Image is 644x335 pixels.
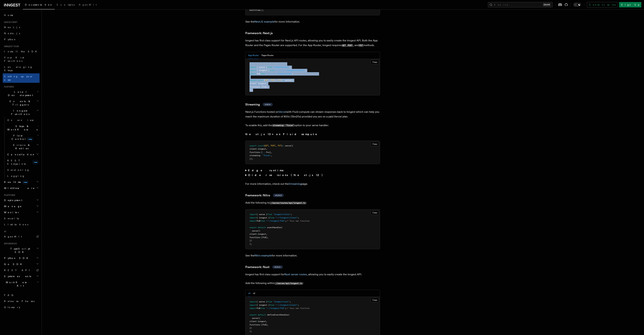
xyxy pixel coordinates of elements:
[257,217,270,219] span: { inngest }
[250,320,257,323] span: client
[260,324,261,326] span: :
[245,182,380,186] p: For more information, check out the page.
[291,145,293,147] span: ({
[275,79,277,81] span: ,
[257,233,258,235] span: :
[250,73,257,75] span: import
[245,110,380,119] p: Next.js Functions hosted on with Fluid compute can stream responses back to Inngest which can hel...
[266,220,285,222] span: "~~/inngest/fnA"
[250,89,253,91] span: });
[258,320,266,323] span: inngest
[266,148,267,150] span: ,
[7,175,25,177] span: Logging
[248,290,250,297] button: v3
[266,73,292,75] span: "../../../inngest/fnA"
[250,217,257,219] span: import
[273,213,291,216] span: "inngest/nitro"
[250,158,253,160] span: });
[272,124,294,127] code: streaming: "force"
[258,233,266,235] span: inngest
[6,167,40,173] a: Versioning
[298,304,299,306] span: ;
[250,220,257,222] span: import
[3,262,24,266] span: Go SDK
[3,209,40,215] button: Monitor
[258,314,266,316] span: default
[587,2,618,7] a: Contact sales
[250,154,260,157] span: streaming
[291,79,293,81] span: ({
[267,236,268,239] span: ,
[273,301,290,303] span: "inngest/nuxt"
[3,185,40,191] button: Middleware
[268,79,270,81] span: ,
[3,261,40,267] button: Go SDK
[245,123,380,128] p: To enable this, add the option to your serve handler:
[250,243,252,245] span: );
[266,82,267,85] span: ,
[285,79,291,81] span: serve
[258,82,266,85] span: inngest
[4,217,19,220] span: Security
[6,143,37,150] span: Errors & Retries
[260,73,265,75] span: from
[250,330,252,332] span: );
[258,317,260,319] span: ({
[3,48,40,55] a: Install the SDK
[3,215,40,221] a: Security
[3,279,40,289] button: Workflow Kit
[23,1,55,9] a: Documentation
[4,13,13,17] span: Home
[250,82,257,85] span: client
[250,314,257,316] span: export
[3,242,17,245] span: References
[248,173,324,177] strong: Older versions (Next.js 12)
[3,256,30,260] span: Python SDK
[245,253,380,258] p: See the for more information.
[7,159,26,165] span: REST Endpoints
[3,247,36,254] span: TypeScript SDK
[285,220,286,222] span: ;
[250,327,252,329] span: })
[6,125,38,131] span: Steps & Workflows
[3,12,40,18] a: Home
[267,314,288,316] span: defineEventHandler
[77,1,99,9] a: AgentKit
[371,298,379,302] button: Copy
[3,230,6,233] span: AI
[261,52,274,59] button: Pages Router
[262,154,271,157] span: "force"
[3,179,40,185] button: Realtimenew
[245,133,322,136] strong: Next.js 13+ on Fluid compute
[305,69,306,72] span: ;
[260,9,264,11] span: ();
[267,301,272,303] span: from
[270,304,274,306] span: from
[271,79,275,81] span: POST
[3,298,40,304] a: Release Phases
[4,50,39,53] span: Install the SDK
[248,52,259,59] button: App Router
[4,269,33,272] span: REST API
[3,45,19,48] span: Inngest tour
[245,173,380,178] summary: Older versions (Next.js 12)
[257,69,270,72] span: { inngest }
[265,103,271,106] span: v1.8.0+
[260,307,265,309] span: from
[278,145,281,147] span: PUT
[25,3,53,6] span: Documentation
[258,230,260,232] span: ({
[252,317,258,319] span: serve
[261,236,267,239] span: [fnA]
[275,69,305,72] span: "../../../inngest/client"
[3,21,17,24] span: Quick start
[3,234,40,240] a: AgentKit
[257,307,260,309] span: fnA
[288,314,290,316] span: (
[267,324,268,326] span: ,
[258,79,264,81] span: const
[3,275,31,278] span: System events
[271,145,275,147] span: POST
[250,304,257,306] span: import
[250,66,257,68] span: import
